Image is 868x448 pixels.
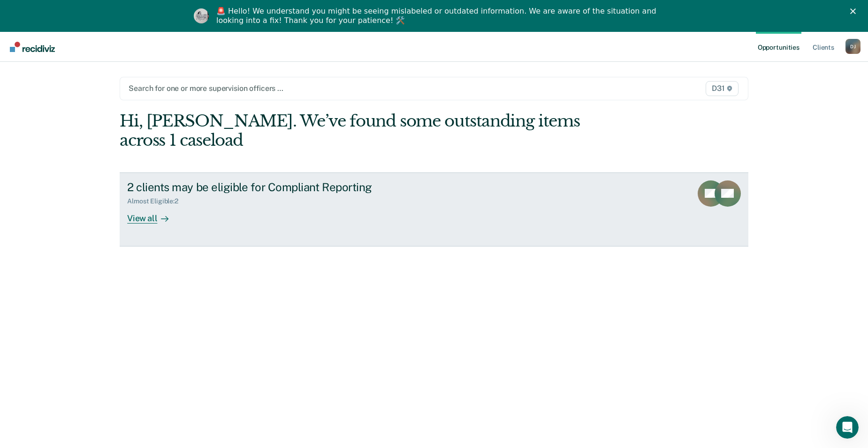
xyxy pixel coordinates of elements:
div: 2 clients may be eligible for Compliant Reporting [127,180,457,194]
a: Clients [811,32,836,62]
span: D31 [706,81,738,96]
img: Profile image for Kim [194,8,209,23]
a: 2 clients may be eligible for Compliant ReportingAlmost Eligible:2View all [120,172,748,246]
img: Recidiviz [10,42,55,52]
div: 🚨 Hello! We understand you might be seeing mislabeled or outdated information. We are aware of th... [216,7,659,25]
div: D J [845,39,860,54]
div: Almost Eligible : 2 [127,197,186,205]
a: Opportunities [756,32,801,62]
iframe: Intercom live chat [836,416,859,439]
div: Hi, [PERSON_NAME]. We’ve found some outstanding items across 1 caseload [120,112,623,150]
button: Profile dropdown button [845,39,860,54]
div: View all [127,205,180,224]
div: Close [850,8,860,14]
